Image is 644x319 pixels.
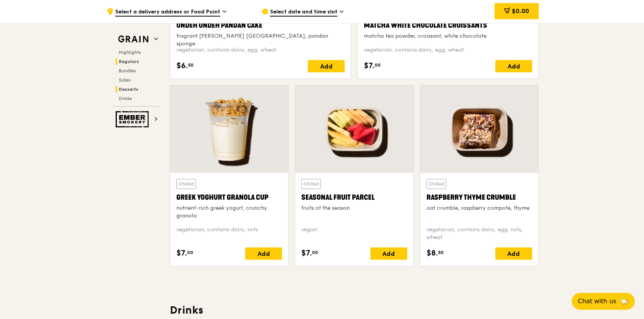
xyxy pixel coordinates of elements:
[364,20,532,31] div: Matcha White Chocolate Croissants
[176,179,196,189] div: Chilled
[495,60,532,72] div: Add
[619,297,629,306] span: 🦙
[364,60,375,72] span: $7.
[512,7,529,15] span: $0.00
[427,192,532,203] div: Raspberry Thyme Crumble
[119,50,141,55] span: Highlights
[312,249,318,256] span: 00
[438,249,444,256] span: 50
[427,204,532,212] div: oat crumble, raspberry compote, thyme
[364,32,532,40] div: matcha tea powder, croissant, white chocolate
[427,179,446,189] div: Chilled
[116,111,151,127] img: Ember Smokery web logo
[176,204,282,220] div: nutrient-rich greek yogurt, crunchy granola
[427,247,438,259] span: $8.
[170,303,539,317] h3: Drinks
[572,293,635,310] button: Chat with us🦙
[375,62,381,68] span: 00
[370,247,407,260] div: Add
[308,60,345,72] div: Add
[116,32,151,46] img: Grain web logo
[119,59,139,64] span: Regulars
[176,192,282,203] div: Greek Yoghurt Granola Cup
[119,96,132,101] span: Drinks
[119,77,130,83] span: Sides
[270,8,337,17] span: Select date and time slot
[176,60,188,72] span: $6.
[119,68,136,73] span: Bundles
[176,247,187,259] span: $7.
[188,62,194,68] span: 50
[495,247,532,260] div: Add
[187,249,193,256] span: 00
[119,87,138,92] span: Desserts
[427,226,532,241] div: vegetarian, contains dairy, egg, nuts, wheat
[176,32,345,48] div: fragrant [PERSON_NAME] [GEOGRAPHIC_DATA], pandan sponge
[245,247,282,260] div: Add
[176,20,345,31] div: Ondeh Ondeh Pandan Cake
[301,226,407,241] div: vegan
[115,8,220,17] span: Select a delivery address or Food Point
[578,297,616,306] span: Chat with us
[301,192,407,203] div: Seasonal Fruit Parcel
[301,247,312,259] span: $7.
[301,179,321,189] div: Chilled
[176,46,345,54] div: vegetarian, contains dairy, egg, wheat
[301,204,407,212] div: fruits of the season
[176,226,282,241] div: vegetarian, contains dairy, nuts
[364,46,532,54] div: vegetarian, contains dairy, egg, wheat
